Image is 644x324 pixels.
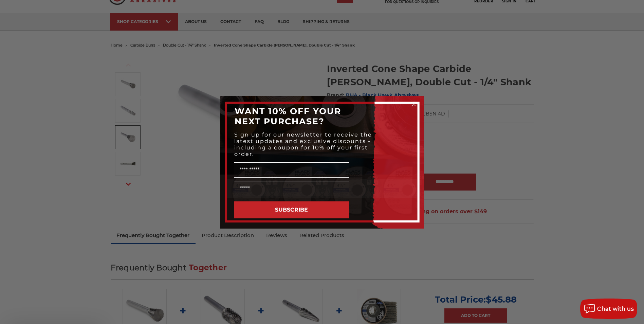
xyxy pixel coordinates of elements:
[410,101,417,108] button: Close dialog
[234,181,349,196] input: Email
[235,106,341,126] span: WANT 10% OFF YOUR NEXT PURCHASE?
[597,306,634,312] span: Chat with us
[234,131,372,157] span: Sign up for our newsletter to receive the latest updates and exclusive discounts - including a co...
[580,299,637,319] button: Chat with us
[234,201,349,218] button: SUBSCRIBE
